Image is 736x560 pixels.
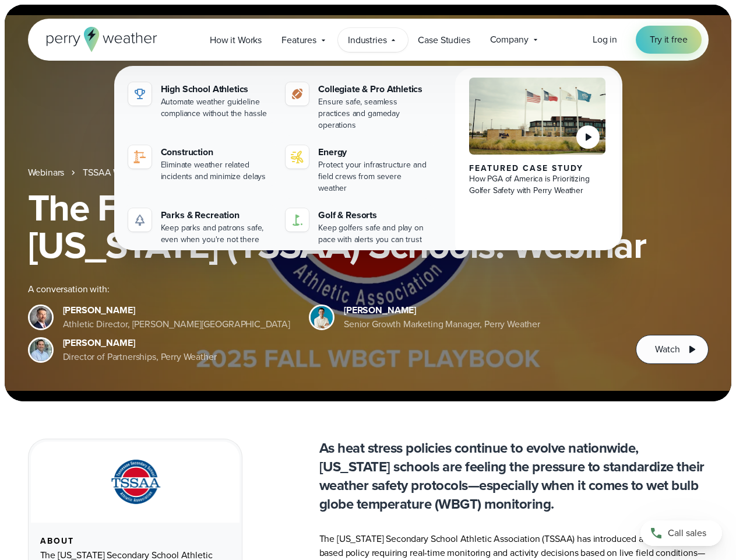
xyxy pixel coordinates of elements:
div: A conversation with: [28,282,618,296]
span: Features [281,33,316,47]
div: Keep golfers safe and play on pace with alerts you can trust [318,222,429,246]
a: Log in [593,33,617,47]
p: As heat stress policies continue to evolve nationwide, [US_STATE] schools are feeling the pressur... [319,439,709,513]
div: High School Athletics [161,82,272,96]
a: Webinars [28,166,65,180]
span: Case Studies [418,33,470,47]
img: highschool-icon.svg [133,87,147,101]
div: Automate weather guideline compliance without the hassle [161,96,272,120]
a: High School Athletics Automate weather guideline compliance without the hassle [124,78,277,124]
div: Parks & Recreation [161,208,272,222]
span: Log in [593,33,617,46]
div: [PERSON_NAME] [344,303,540,317]
div: Energy [318,145,429,159]
img: proathletics-icon@2x-1.svg [290,87,304,101]
span: Try it free [650,33,687,47]
div: How PGA of America is Prioritizing Golfer Safety with Perry Weather [469,173,606,197]
div: Protect your infrastructure and field crews from severe weather [318,159,429,194]
img: Spencer Patton, Perry Weather [311,306,333,328]
div: Athletic Director, [PERSON_NAME][GEOGRAPHIC_DATA] [63,317,291,331]
a: How it Works [200,28,272,52]
img: PGA of America, Frisco Campus [469,78,606,155]
h1: The Fall WBGT Playbook for [US_STATE] (TSSAA) Schools: Webinar [28,189,709,264]
span: Company [490,33,529,47]
a: Try it free [636,26,701,54]
button: Watch [636,335,708,364]
img: parks-icon-grey.svg [133,213,147,227]
div: Keep parks and patrons safe, even when you're not there [161,222,272,246]
a: construction perry weather Construction Eliminate weather related incidents and minimize delays [124,141,277,187]
div: Ensure safe, seamless practices and gameday operations [318,96,429,131]
nav: Breadcrumb [28,166,709,180]
div: [PERSON_NAME] [63,336,217,350]
span: How it Works [210,33,262,47]
span: Watch [655,342,679,356]
div: [PERSON_NAME] [63,303,291,317]
img: Brian Wyatt [30,306,52,328]
a: Energy Protect your infrastructure and field crews from severe weather [281,141,434,199]
img: TSSAA-Tennessee-Secondary-School-Athletic-Association.svg [96,456,174,509]
div: Director of Partnerships, Perry Weather [63,350,217,364]
img: energy-icon@2x-1.svg [290,150,304,164]
a: PGA of America, Frisco Campus Featured Case Study How PGA of America is Prioritizing Golfer Safet... [455,68,620,260]
img: golf-iconV2.svg [290,213,304,227]
div: Featured Case Study [469,164,606,173]
div: Construction [161,145,272,159]
a: Case Studies [408,28,480,52]
a: TSSAA WBGT Fall Playbook [83,166,193,180]
div: Collegiate & Pro Athletics [318,82,429,96]
div: Eliminate weather related incidents and minimize delays [161,159,272,183]
span: Call sales [668,526,706,540]
div: Senior Growth Marketing Manager, Perry Weather [344,317,540,331]
a: Collegiate & Pro Athletics Ensure safe, seamless practices and gameday operations [281,78,434,136]
a: Call sales [640,520,722,546]
img: construction perry weather [133,150,147,164]
div: About [40,537,230,546]
span: Industries [348,33,386,47]
a: Parks & Recreation Keep parks and patrons safe, even when you're not there [124,204,277,250]
img: Jeff Wood [30,339,52,361]
div: Golf & Resorts [318,208,429,222]
a: Golf & Resorts Keep golfers safe and play on pace with alerts you can trust [281,204,434,250]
